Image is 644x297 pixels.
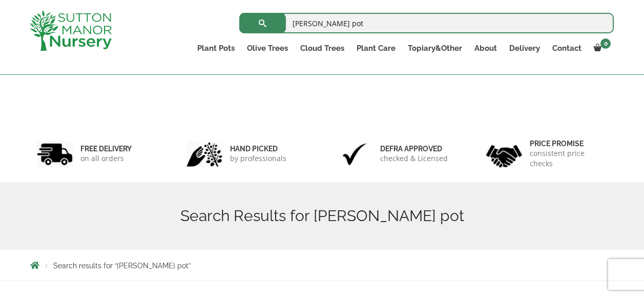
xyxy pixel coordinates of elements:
nav: Breadcrumbs [30,261,614,269]
a: Olive Trees [241,41,294,55]
a: About [468,41,503,55]
img: 1.jpg [37,141,73,167]
span: 0 [600,38,611,49]
a: Contact [546,41,588,55]
p: on all orders [80,153,132,164]
a: Topiary&Other [402,41,468,55]
a: Delivery [503,41,546,55]
p: by professionals [230,153,286,164]
a: 0 [588,41,614,55]
input: Search... [239,13,614,33]
span: Search results for “[PERSON_NAME] pot” [53,262,191,270]
img: logo [30,10,112,51]
a: Cloud Trees [294,41,350,55]
h6: Defra approved [380,144,448,153]
img: 3.jpg [337,141,372,167]
a: Plant Care [350,41,402,55]
h1: Search Results for [PERSON_NAME] pot [30,207,614,225]
h6: Price promise [530,139,608,148]
a: Plant Pots [191,41,241,55]
img: 2.jpg [186,141,222,167]
h6: FREE DELIVERY [80,144,132,153]
p: consistent price checks [530,148,608,169]
img: 4.jpg [486,138,522,170]
p: checked & Licensed [380,153,448,164]
h6: hand picked [230,144,286,153]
